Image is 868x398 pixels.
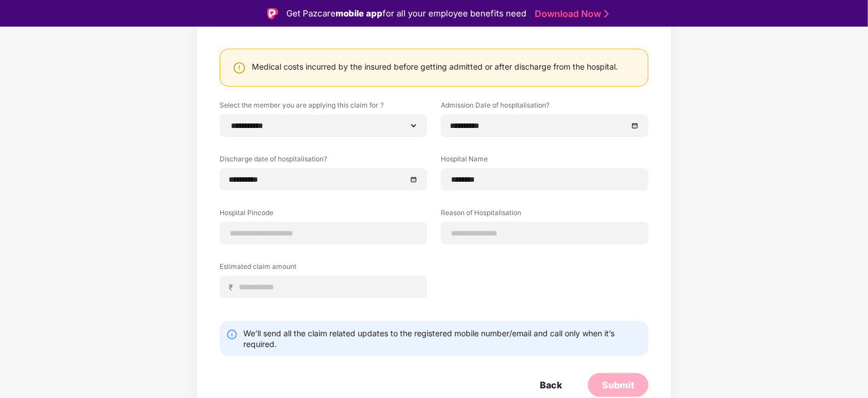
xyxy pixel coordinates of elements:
[220,154,427,168] label: Discharge date of hospitalisation?
[602,379,634,391] div: Submit
[220,100,427,114] label: Select the member you are applying this claim for ?
[220,262,427,276] label: Estimated claim amount
[243,328,642,349] div: We’ll send all the claim related updates to the registered mobile number/email and call only when...
[267,8,278,19] img: Logo
[604,8,609,20] img: Stroke
[441,100,648,114] label: Admission Date of hospitalisation?
[441,154,648,168] label: Hospital Name
[286,7,526,20] div: Get Pazcare for all your employee benefits need
[336,8,383,19] strong: mobile app
[441,208,648,222] label: Reason of Hospitalisation
[233,61,246,75] img: svg+xml;base64,PHN2ZyBpZD0iV2FybmluZ18tXzI0eDI0IiBkYXRhLW5hbWU9Ildhcm5pbmcgLSAyNHgyNCIgeG1sbnM9Im...
[252,61,618,72] div: Medical costs incurred by the insured before getting admitted or after discharge from the hospital.
[535,8,605,20] a: Download Now
[229,282,238,293] span: ₹
[220,208,427,222] label: Hospital Pincode
[226,329,238,340] img: svg+xml;base64,PHN2ZyBpZD0iSW5mby0yMHgyMCIgeG1sbnM9Imh0dHA6Ly93d3cudzMub3JnLzIwMDAvc3ZnIiB3aWR0aD...
[540,379,562,391] div: Back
